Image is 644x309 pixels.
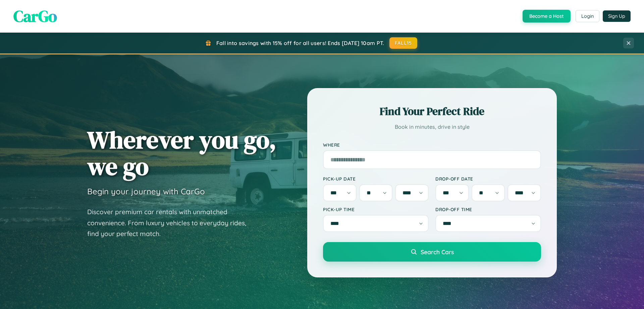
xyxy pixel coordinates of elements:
label: Where [323,142,541,148]
span: Search Cars [421,248,454,256]
p: Discover premium car rentals with unmatched convenience. From luxury vehicles to everyday rides, ... [87,206,255,239]
h3: Begin your journey with CarGo [87,186,205,196]
span: Fall into savings with 15% off for all users! Ends [DATE] 10am PT. [216,40,384,46]
button: FALL15 [389,37,418,49]
h2: Find Your Perfect Ride [323,104,541,119]
button: Login [576,10,599,22]
label: Drop-off Date [435,176,541,182]
button: Become a Host [523,10,571,23]
button: Sign Up [603,10,631,22]
span: CarGo [13,5,57,27]
button: Search Cars [323,242,541,262]
label: Drop-off Time [435,206,541,212]
p: Book in minutes, drive in style [323,122,541,132]
label: Pick-up Time [323,206,429,212]
h1: Wherever you go, we go [87,126,276,180]
label: Pick-up Date [323,176,429,182]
